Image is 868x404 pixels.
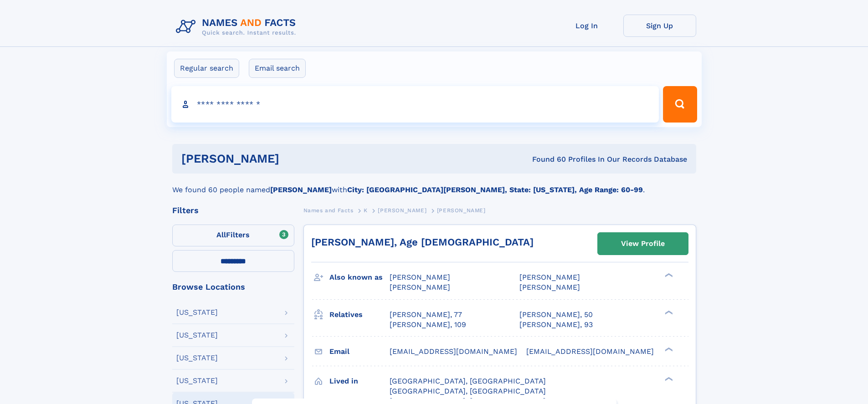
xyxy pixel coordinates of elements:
[174,59,239,78] label: Regular search
[172,206,294,215] div: Filters
[526,347,654,356] span: [EMAIL_ADDRESS][DOMAIN_NAME]
[270,185,332,194] b: [PERSON_NAME]
[329,307,390,322] h3: Relatives
[390,387,546,395] span: [GEOGRAPHIC_DATA], [GEOGRAPHIC_DATA]
[171,86,659,123] input: search input
[172,174,696,195] div: We found 60 people named with .
[176,354,218,362] div: [US_STATE]
[598,233,688,255] a: View Profile
[390,347,517,356] span: [EMAIL_ADDRESS][DOMAIN_NAME]
[364,205,368,216] a: K
[519,273,580,281] span: [PERSON_NAME]
[216,230,226,239] span: All
[329,270,390,285] h3: Also known as
[347,185,643,194] b: City: [GEOGRAPHIC_DATA][PERSON_NAME], State: [US_STATE], Age Range: 60-99
[390,283,450,291] span: [PERSON_NAME]
[519,320,593,330] a: [PERSON_NAME], 93
[623,15,696,37] a: Sign Up
[550,15,623,37] a: Log In
[390,273,450,281] span: [PERSON_NAME]
[378,205,426,216] a: [PERSON_NAME]
[364,207,368,214] span: K
[437,207,486,214] span: [PERSON_NAME]
[406,154,687,164] div: Found 60 Profiles In Our Records Database
[390,310,462,320] a: [PERSON_NAME], 77
[329,373,390,389] h3: Lived in
[172,283,294,291] div: Browse Locations
[390,320,466,330] a: [PERSON_NAME], 109
[663,272,673,278] div: ❯
[663,376,673,382] div: ❯
[519,283,580,291] span: [PERSON_NAME]
[329,344,390,359] h3: Email
[176,377,218,384] div: [US_STATE]
[621,233,665,254] div: View Profile
[311,236,534,248] a: [PERSON_NAME], Age [DEMOGRAPHIC_DATA]
[663,346,673,352] div: ❯
[378,207,426,214] span: [PERSON_NAME]
[390,377,546,385] span: [GEOGRAPHIC_DATA], [GEOGRAPHIC_DATA]
[519,310,593,320] a: [PERSON_NAME], 50
[172,225,294,246] label: Filters
[249,59,306,78] label: Email search
[181,153,406,164] h1: [PERSON_NAME]
[663,86,697,123] button: Search Button
[303,205,354,216] a: Names and Facts
[176,309,218,316] div: [US_STATE]
[663,309,673,315] div: ❯
[176,332,218,339] div: [US_STATE]
[172,15,303,39] img: Logo Names and Facts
